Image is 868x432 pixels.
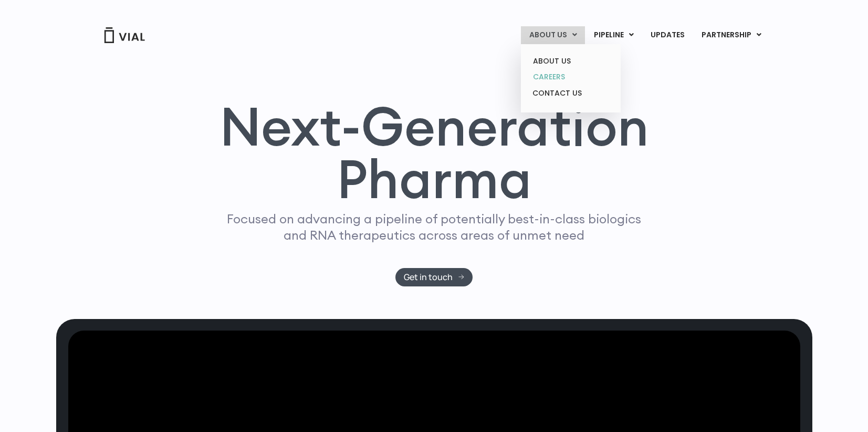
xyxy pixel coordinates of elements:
[223,211,646,243] p: Focused on advancing a pipeline of potentially best-in-class biologics and RNA therapeutics acros...
[404,273,453,281] span: Get in touch
[395,268,473,286] a: Get in touch
[103,27,145,43] img: Vial Logo
[525,69,616,85] a: CAREERS
[521,26,585,44] a: ABOUT USMenu Toggle
[525,85,616,102] a: CONTACT US
[525,53,616,69] a: ABOUT US
[207,100,662,206] h1: Next-Generation Pharma
[585,26,642,44] a: PIPELINEMenu Toggle
[642,26,693,44] a: UPDATES
[693,26,770,44] a: PARTNERSHIPMenu Toggle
